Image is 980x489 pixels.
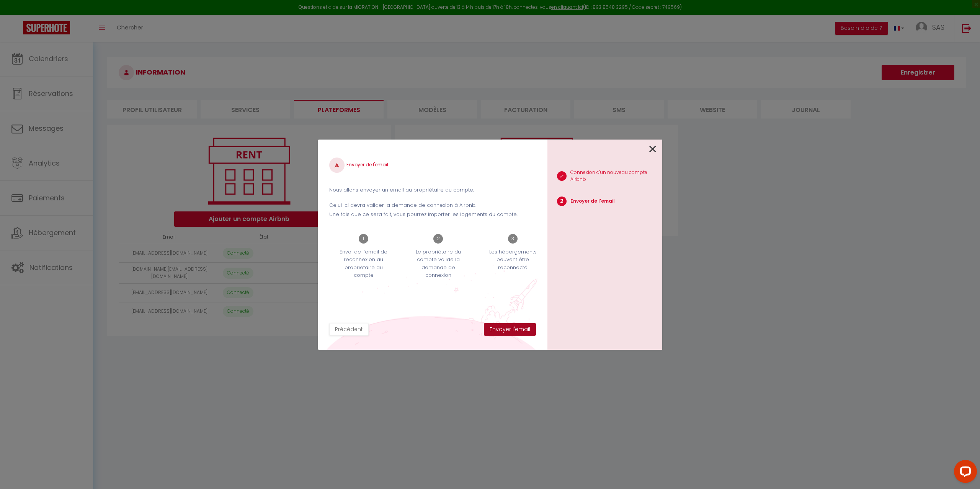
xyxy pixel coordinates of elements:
button: Envoyer l'email [484,323,536,336]
p: Les hébergements peuvent être reconnecté [483,248,542,271]
span: 2 [557,197,567,206]
button: Précédent [329,323,369,336]
p: Envoi de l’email de reconnexion au propriétaire du compte [334,248,393,279]
p: Envoyer de l'email [570,198,615,205]
p: Connexion d'un nouveau compte Airbnb [570,169,663,184]
h4: Envoyer de l'email [329,158,536,173]
p: Celui-ci devra valider la demande de connexion à Airbnb. [329,201,536,209]
span: 3 [508,234,518,244]
span: 1 [359,234,368,244]
iframe: LiveChat chat widget [948,457,980,489]
p: Le propriétaire du compte valide la demande de connexion [409,248,468,279]
span: 2 [433,234,443,244]
p: Nous allons envoyer un email au propriétaire du compte. [329,186,536,194]
p: Une fois que ce sera fait, vous pourrez importer les logements du compte. [329,211,536,218]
